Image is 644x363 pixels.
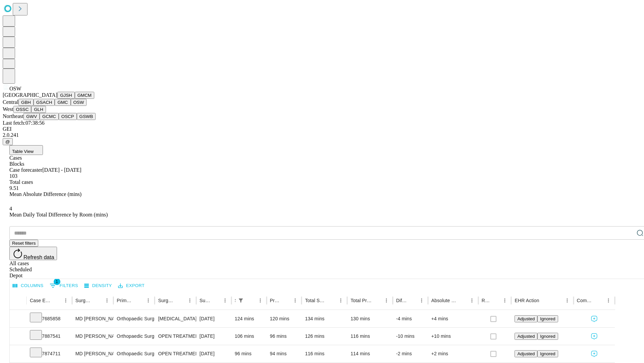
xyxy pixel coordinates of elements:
div: 96 mins [270,328,299,345]
button: GSWB [77,113,96,120]
div: [DATE] [200,345,228,362]
button: OSCP [59,113,77,120]
span: Last fetch: 07:38:56 [3,120,45,126]
button: Menu [220,296,230,305]
button: Show filters [236,296,246,305]
button: Expand [13,313,23,325]
div: Orthopaedic Surgery [117,310,151,327]
div: Surgeon Name [75,298,92,303]
div: 114 mins [351,345,389,362]
div: -10 mins [396,328,425,345]
div: +10 mins [431,328,475,345]
span: Central [3,99,18,105]
div: +2 mins [431,345,475,362]
span: Adjusted [517,351,535,356]
div: MD [PERSON_NAME] [PERSON_NAME] Md [75,310,110,327]
div: +4 mins [431,310,475,327]
button: Menu [290,296,300,305]
button: Expand [13,348,23,360]
div: 126 mins [305,328,344,345]
button: Menu [467,296,477,305]
button: Reset filters [9,240,38,247]
button: GMCM [75,92,94,99]
button: Sort [246,296,256,305]
button: GMC [55,99,70,106]
button: Export [116,281,146,291]
button: GJSH [57,92,75,99]
button: Menu [562,296,572,305]
button: Sort [458,296,467,305]
button: Adjusted [515,333,537,340]
div: Case Epic Id [30,298,51,303]
div: Difference [396,298,407,303]
div: Resolved in EHR [482,298,490,303]
div: Surgery Date [200,298,210,303]
div: 130 mins [351,310,389,327]
span: Ignored [540,334,555,339]
span: Mean Absolute Difference (mins) [9,191,82,197]
button: Adjusted [515,315,537,322]
div: Orthopaedic Surgery [117,345,151,362]
button: Menu [256,296,265,305]
button: Sort [134,296,144,305]
div: -2 mins [396,345,425,362]
button: Menu [500,296,509,305]
button: Menu [144,296,153,305]
div: 124 mins [235,310,263,327]
span: @ [5,139,10,144]
button: Sort [327,296,336,305]
button: GLH [31,106,46,113]
button: Ignored [537,315,558,322]
div: Surgery Name [158,298,175,303]
div: Orthopaedic Surgery [117,328,151,345]
div: [DATE] [200,310,228,327]
button: Refresh data [9,247,57,260]
span: Adjusted [517,316,535,321]
button: Sort [372,296,382,305]
button: Menu [604,296,613,305]
button: Sort [491,296,500,305]
span: Table View [12,149,34,154]
button: Menu [382,296,391,305]
button: Menu [417,296,426,305]
div: Total Scheduled Duration [305,298,326,303]
span: Mean Daily Total Difference by Room (mins) [9,212,108,217]
button: Show filters [48,280,80,291]
button: Menu [61,296,70,305]
span: Ignored [540,316,555,321]
div: 94 mins [270,345,299,362]
span: Case forecaster [9,167,42,173]
div: Predicted In Room Duration [270,298,281,303]
span: Northeast [3,113,23,119]
span: [GEOGRAPHIC_DATA] [3,92,57,98]
div: Total Predicted Duration [351,298,372,303]
div: 120 mins [270,310,299,327]
button: Menu [336,296,345,305]
div: 7685858 [30,310,69,327]
button: Sort [176,296,185,305]
div: 106 mins [235,328,263,345]
div: Comments [577,298,594,303]
span: 4 [9,206,12,211]
div: OPEN TREATMENT DISTAL [MEDICAL_DATA] FRACTURE [158,345,193,362]
button: Sort [408,296,417,305]
button: Density [83,281,114,291]
button: Sort [211,296,220,305]
button: Ignored [537,333,558,340]
div: Absolute Difference [431,298,457,303]
div: -4 mins [396,310,425,327]
button: OSW [71,99,87,106]
button: Sort [281,296,290,305]
span: Reset filters [12,241,36,246]
button: GWV [23,113,40,120]
div: 134 mins [305,310,344,327]
span: 103 [9,173,17,179]
button: Menu [102,296,112,305]
button: Sort [93,296,102,305]
div: GEI [3,126,641,132]
span: West [3,106,13,112]
div: Primary Service [117,298,133,303]
div: [MEDICAL_DATA] ANKLE WITH IMPLANT [158,310,193,327]
button: Table View [9,145,43,155]
span: OSW [9,86,21,91]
